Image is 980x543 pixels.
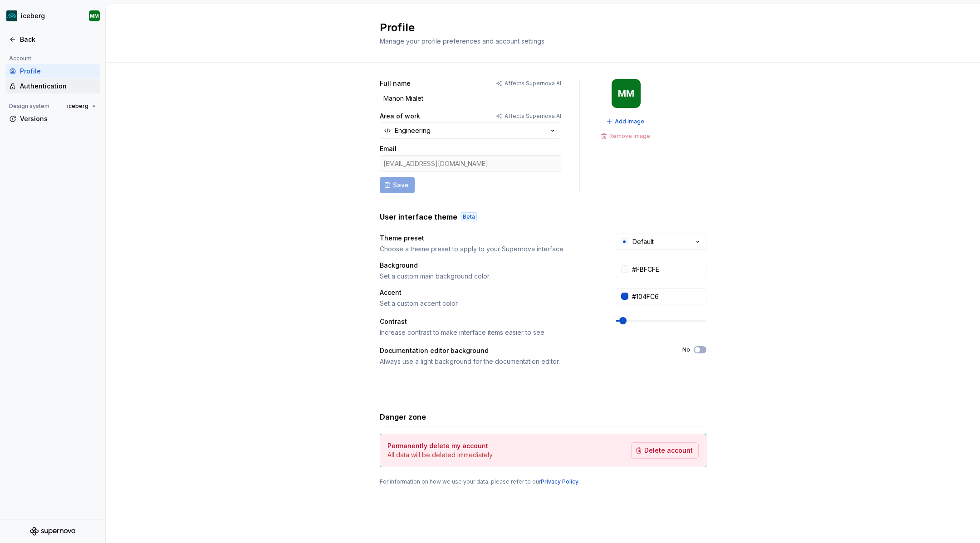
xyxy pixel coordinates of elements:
[67,103,88,110] span: iceberg
[6,10,17,21] img: 418c6d47-6da6-4103-8b13-b5999f8989a1.png
[380,211,457,222] h3: User interface theme
[90,12,99,20] div: MM
[5,79,100,93] a: Authentication
[380,79,411,88] label: Full name
[616,234,706,250] button: Default
[5,64,100,78] a: Profile
[20,35,96,44] div: Back
[387,441,488,450] h4: Permanently delete my account
[5,53,35,64] div: Account
[2,6,103,26] button: icebergMM
[628,261,706,277] input: #FFFFFF
[380,411,426,422] h3: Danger zone
[618,90,634,97] div: MM
[380,272,599,281] div: Set a custom main background color.
[20,67,96,76] div: Profile
[380,328,599,337] div: Increase contrast to make interface items easier to see.
[380,299,599,308] div: Set a custom accent color.
[380,37,546,45] span: Manage your profile preferences and account settings.
[505,113,561,120] p: Affects Supernova AI
[395,126,431,135] div: Engineering
[380,357,666,366] div: Always use a light background for the documentation editor.
[380,144,397,153] label: Email
[380,346,489,355] div: Documentation editor background
[628,288,706,304] input: #104FC6
[387,450,494,460] p: All data will be deleted immediately.
[380,245,599,254] div: Choose a theme preset to apply to your Supernova interface.
[541,478,578,485] a: Privacy Policy
[5,112,100,126] a: Versions
[603,115,648,128] button: Add image
[5,32,100,47] a: Back
[5,101,53,112] div: Design system
[380,261,418,270] div: Background
[20,114,96,123] div: Versions
[380,288,402,297] div: Accent
[380,478,706,485] div: For information on how we use your data, please refer to our .
[380,234,424,243] div: Theme preset
[644,446,693,455] span: Delete account
[632,237,654,246] div: Default
[380,112,420,121] label: Area of work
[461,212,477,221] div: Beta
[380,317,407,326] div: Contrast
[631,442,699,459] button: Delete account
[615,118,644,125] span: Add image
[20,82,96,91] div: Authentication
[380,20,696,35] h2: Profile
[30,527,75,536] svg: Supernova Logo
[682,346,690,353] label: No
[21,11,45,20] div: iceberg
[505,80,561,87] p: Affects Supernova AI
